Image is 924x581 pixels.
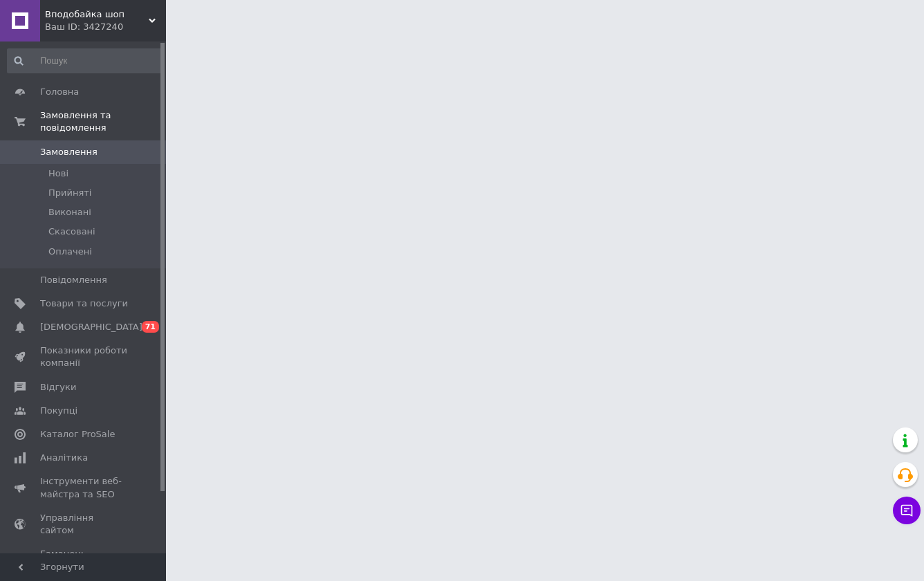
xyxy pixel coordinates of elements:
[48,206,91,219] span: Виконані
[7,48,163,73] input: Пошук
[40,405,77,417] span: Покупці
[45,21,166,33] div: Ваш ID: 3427240
[40,548,128,573] span: Гаманець компанії
[142,321,159,333] span: 71
[40,146,98,158] span: Замовлення
[45,8,149,21] span: Вподобайка шоп
[48,246,92,258] span: Оплачені
[40,86,79,98] span: Головна
[40,344,128,369] span: Показники роботи компанії
[40,512,128,537] span: Управління сайтом
[48,225,95,238] span: Скасовані
[40,381,76,394] span: Відгуки
[40,274,107,286] span: Повідомлення
[893,497,921,524] button: Чат з покупцем
[40,452,88,464] span: Аналітика
[48,187,91,199] span: Прийняті
[40,475,128,500] span: Інструменти веб-майстра та SEO
[40,428,115,441] span: Каталог ProSale
[40,321,142,333] span: [DEMOGRAPHIC_DATA]
[48,167,68,180] span: Нові
[40,109,166,134] span: Замовлення та повідомлення
[40,297,128,310] span: Товари та послуги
